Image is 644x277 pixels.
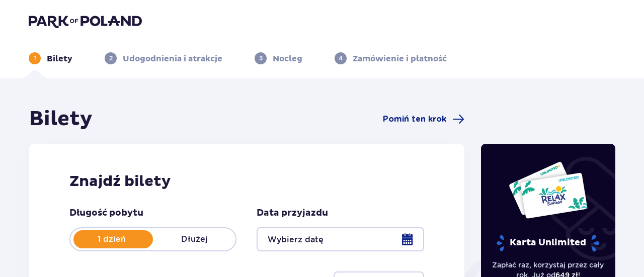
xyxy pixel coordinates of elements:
p: Nocleg [273,53,302,64]
p: 1 [34,54,36,63]
div: 2Udogodnienia i atrakcje [105,52,222,64]
p: Długość pobytu [69,207,143,219]
div: 1Bilety [29,52,72,64]
a: Pomiń ten krok [383,113,464,125]
p: 3 [259,54,263,63]
img: Park of Poland logo [29,14,142,28]
p: 1 dzień [70,234,153,245]
p: Data przyjazdu [257,207,328,219]
h1: Bilety [29,107,93,132]
img: Dwie karty całoroczne do Suntago z napisem 'UNLIMITED RELAX', na białym tle z tropikalnymi liśćmi... [508,161,588,219]
p: 2 [109,54,113,63]
p: Karta Unlimited [496,234,600,252]
p: Udogodnienia i atrakcje [123,53,222,64]
div: 4Zamówienie i płatność [335,52,447,64]
div: 3Nocleg [255,52,302,64]
p: Zamówienie i płatność [353,53,447,64]
p: 4 [339,54,343,63]
p: Bilety [47,53,72,64]
h2: Znajdź bilety [69,172,424,191]
p: Dłużej [153,234,235,245]
span: Pomiń ten krok [383,114,446,125]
